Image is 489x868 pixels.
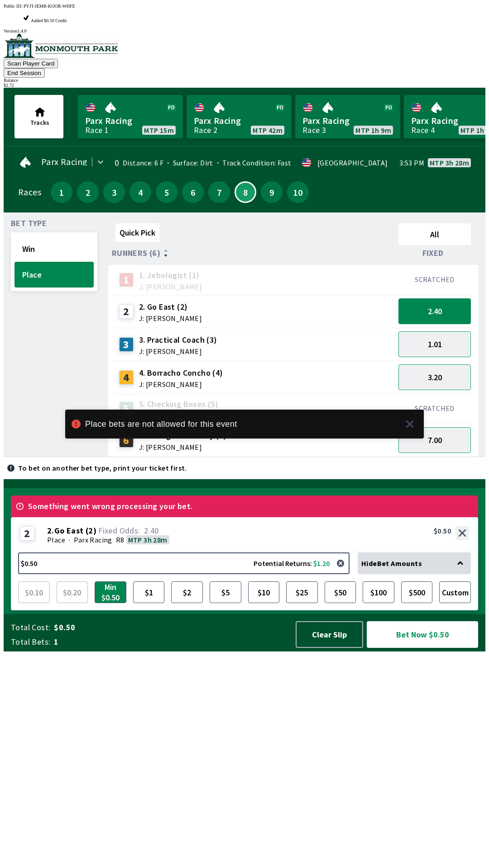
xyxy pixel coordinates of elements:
[399,159,424,166] span: 3:53 PM
[253,127,283,134] span: MTP 42m
[398,427,471,453] button: 7.00
[139,269,202,281] span: 1. Jebologist (1)
[398,331,471,357] button: 1.01
[355,127,391,134] span: MTP 1h 9m
[4,59,58,68] button: Scan Player Card
[428,435,442,445] span: 7.00
[398,298,471,324] button: 2.40
[69,535,70,544] span: ·
[139,283,202,290] span: J: [PERSON_NAME]
[139,348,217,355] span: J: [PERSON_NAME]
[361,559,422,568] span: Hide Bet Amounts
[14,262,94,288] button: Place
[97,584,124,601] span: Min $0.50
[398,275,471,284] div: SCRATCHED
[212,584,239,601] span: $5
[401,581,433,603] button: $500
[86,526,96,535] span: ( 2 )
[428,372,442,382] span: 3.20
[428,306,442,316] span: 2.40
[395,249,475,258] div: Fixed
[158,189,175,195] span: 5
[112,159,119,166] div: 0
[47,526,54,535] span: 2 .
[374,629,470,640] span: Bet Now $0.50
[163,158,213,167] span: Surface: Dirt
[430,159,469,166] span: MTP 3h 28m
[128,535,168,544] span: MTP 3h 28m
[112,249,395,258] div: Runners (6)
[115,223,159,242] button: Quick Pick
[54,526,84,535] span: Go East
[325,581,356,603] button: $50
[95,581,126,603] button: Min $0.50
[24,4,75,9] span: PYJT-JEMR-KOOR-WHFE
[403,229,467,240] span: All
[184,189,201,195] span: 6
[304,629,355,640] span: Clear Slip
[398,404,471,413] div: SCRATCHED
[238,190,253,194] span: 8
[85,127,109,134] div: Race 1
[434,526,451,535] div: $0.50
[208,181,230,203] button: 7
[54,637,287,647] span: 1
[18,552,350,574] button: $0.50Potential Returns: $1.20
[139,301,202,313] span: 2. Go East (2)
[367,621,478,648] button: Bet Now $0.50
[4,28,485,33] div: Version 1.4.0
[441,584,469,601] span: Custom
[119,370,134,385] div: 4
[14,95,63,138] button: Tracks
[398,364,471,390] button: 3.20
[139,398,218,410] span: 5. Checking Boxes (5)
[4,83,485,88] div: $ 2.72
[22,269,86,280] span: Place
[289,189,307,195] span: 10
[47,535,65,544] span: Place
[54,622,287,633] span: $0.50
[144,525,159,536] span: 2.40
[327,584,354,601] span: $50
[112,250,160,257] span: Runners (6)
[123,158,163,167] span: Distance: 6 F
[14,236,94,262] button: Win
[105,189,123,195] span: 3
[210,581,241,603] button: $5
[139,315,202,322] span: J: [PERSON_NAME]
[286,581,318,603] button: $25
[28,503,192,510] span: Something went wrong processing your bet.
[119,337,134,352] div: 3
[51,181,72,203] button: 1
[77,181,99,203] button: 2
[120,227,155,238] span: Quick Pick
[135,584,163,601] span: $1
[4,4,485,9] div: Public ID:
[30,118,49,127] span: Tracks
[261,181,283,203] button: 9
[119,273,134,287] div: 1
[235,181,256,203] button: 8
[18,189,41,196] div: Races
[129,181,151,203] button: 4
[171,581,203,603] button: $2
[74,535,112,544] span: Parx Racing
[85,115,176,127] span: Parx Racing
[295,95,400,138] a: Parx RacingRace 3MTP 1h 9m
[403,584,431,601] span: $500
[4,33,118,58] img: venue logo
[4,78,485,83] div: Balance
[422,250,444,257] span: Fixed
[11,637,50,647] span: Total Bets:
[287,181,309,203] button: 10
[317,159,388,166] div: [GEOGRAPHIC_DATA]
[31,18,67,23] span: Added $0.50 Credit
[18,464,187,472] p: To bet on another bet type, print your ticket first.
[398,223,471,245] button: All
[182,181,204,203] button: 6
[78,95,183,138] a: Parx RacingRace 1MTP 15m
[11,220,47,227] span: Bet Type
[119,304,134,319] div: 2
[302,115,393,127] span: Parx Racing
[211,189,228,195] span: 7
